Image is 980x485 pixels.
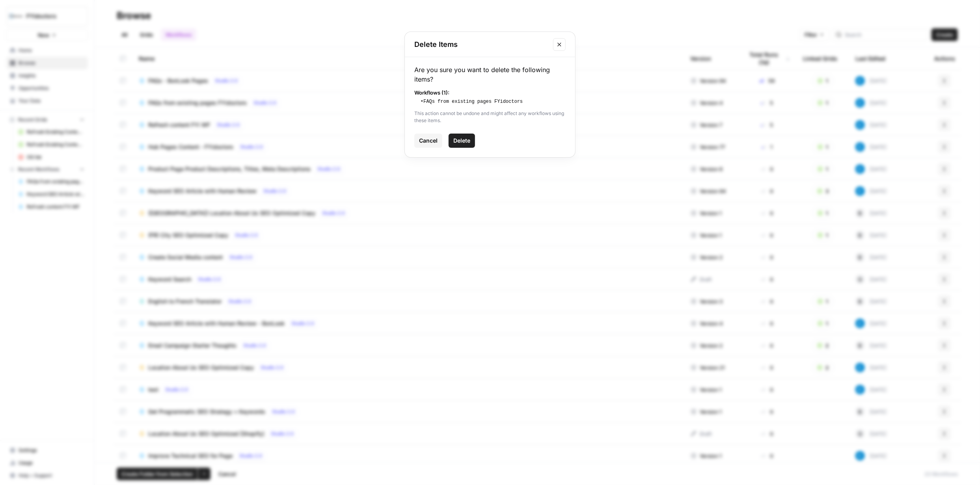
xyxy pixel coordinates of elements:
div: Domain: [DOMAIN_NAME] [20,20,87,27]
span: Delete [453,137,470,145]
li: • FAQs from existing pages FYidoctors [421,98,566,105]
img: website_grey.svg [13,20,19,27]
span: Cancel [419,137,438,145]
img: tab_domain_overview_orange.svg [23,46,29,52]
div: Workflows ( 1 ): [414,89,566,97]
button: Delete [449,134,475,148]
div: v 4.0.25 [22,13,39,19]
div: This action cannot be undone and might affect any workflows using these items. [414,110,566,124]
h2: Delete Items [414,39,548,50]
div: Domain Overview [32,46,71,52]
button: Close modal [553,38,566,51]
img: logo_orange.svg [13,13,19,19]
button: Cancel [414,134,442,148]
div: Keywords by Traffic [88,46,130,52]
img: tab_keywords_by_traffic_grey.svg [80,46,86,52]
div: Are you sure you want to delete the following items? [414,65,566,84]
